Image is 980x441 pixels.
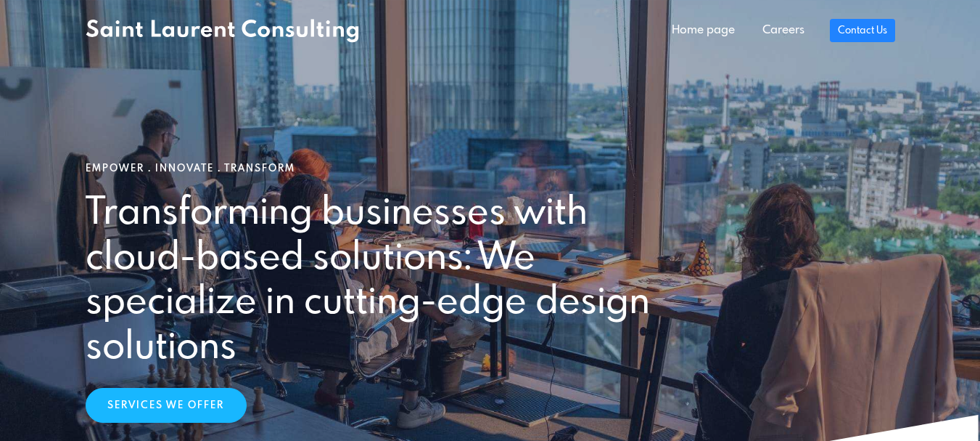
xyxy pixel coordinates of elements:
[830,19,894,42] a: Contact Us
[749,16,818,45] a: Careers
[86,163,895,174] h1: Empower . Innovate . Transform
[86,192,693,371] h2: Transforming businesses with cloud-based solutions: We specialize in cutting-edge design solutions
[658,16,749,45] a: Home page
[86,388,247,423] a: Services We Offer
